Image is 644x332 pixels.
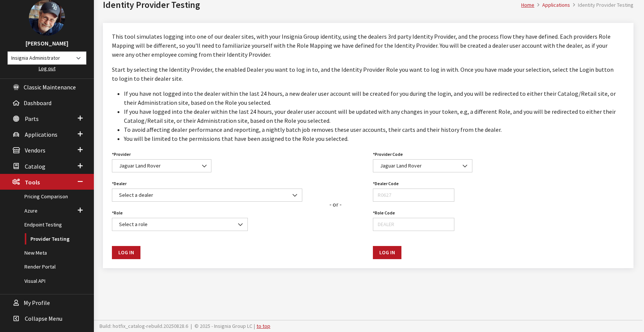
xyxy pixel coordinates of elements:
span: Select a dealer [112,189,302,202]
button: Log In [112,246,140,259]
span: © 2025 - Insignia Group LC [195,323,252,329]
div: - or - [329,200,342,209]
a: Log out [39,65,56,72]
span: Select a role [112,218,248,231]
a: Home [521,2,534,8]
li: You will be limited to the permissions that have been assigned to the Role you selected. [124,134,617,143]
span: Jaguar Land Rover [112,159,211,172]
span: Jaguar Land Rover [378,162,468,170]
a: to top [256,323,270,329]
label: Provider [112,151,131,158]
span: Catalog [25,163,45,170]
input: R0627 [373,189,454,202]
label: Dealer [112,180,127,187]
li: Identity Provider Testing [570,1,633,9]
label: Role Code [373,210,395,216]
li: To avoid affecting dealer performance and reporting, a nightly batch job removes these user accou... [124,125,617,134]
p: Start by selecting the Identity Provider, the enabled Dealer you want to log in to, and the Ident... [112,65,617,83]
span: Collapse Menu [25,315,62,322]
span: Jaguar Land Rover [117,162,207,170]
input: DEALER [373,218,454,231]
li: If you have logged into the dealer within the last 24 hours, your dealer user account will be upd... [124,107,617,125]
p: This tool simulates logging into one of our dealer sites, with your Insignia Group identity, usin... [112,32,617,59]
span: Tools [25,178,40,186]
label: Provider Code [373,151,403,158]
span: My Profile [24,299,50,306]
span: Vendors [25,147,45,154]
span: Jaguar Land Rover [373,159,472,172]
h3: [PERSON_NAME] [8,39,86,48]
li: If you have not logged into the dealer within the last 24 hours, a new dealer user account will b... [124,89,617,107]
label: Role [112,210,123,216]
span: Applications [25,131,57,138]
span: Select a role [117,220,243,228]
span: Build: hotfix_catalog-rebuild.20250828.6 [100,323,188,329]
button: Log In [373,246,401,259]
span: | [254,323,255,329]
span: Dashboard [24,99,51,107]
span: Select a dealer [117,191,297,199]
span: Parts [25,115,39,122]
label: Dealer Code [373,180,399,187]
span: | [191,323,192,329]
span: Classic Maintenance [24,83,76,91]
li: Applications [534,1,570,9]
span: Azure [24,207,38,214]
